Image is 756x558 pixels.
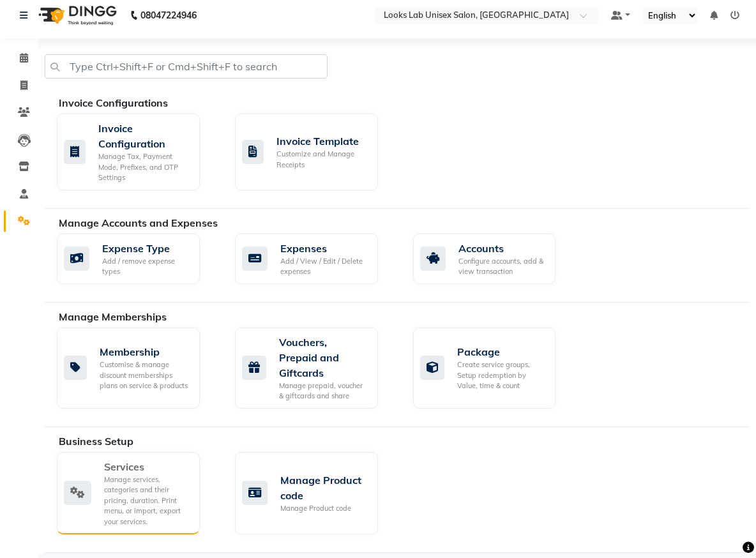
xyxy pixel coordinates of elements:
div: Expense Type [102,241,190,256]
div: Services [104,459,190,474]
a: ServicesManage services, categories and their pricing, duration. Print menu, or import, export yo... [57,452,216,535]
div: Create service groups, Setup redemption by Value, time & count [457,359,546,391]
a: Invoice TemplateCustomize and Manage Receipts [235,114,394,190]
div: Manage Product code [280,472,368,503]
a: Vouchers, Prepaid and GiftcardsManage prepaid, voucher & giftcards and share [235,328,394,409]
a: Invoice ConfigurationManage Tax, Payment Mode, Prefixes, and OTP Settings [57,114,216,190]
a: AccountsConfigure accounts, add & view transaction [413,234,572,284]
div: Add / View / Edit / Delete expenses [280,256,368,277]
a: ExpensesAdd / View / Edit / Delete expenses [235,234,394,284]
div: Accounts [458,241,546,256]
a: Expense TypeAdd / remove expense types [57,234,216,284]
div: Add / remove expense types [102,256,190,277]
div: Expenses [280,241,368,256]
a: PackageCreate service groups, Setup redemption by Value, time & count [413,328,572,409]
div: Membership [100,344,190,359]
div: Vouchers, Prepaid and Giftcards [279,335,368,381]
div: Manage Tax, Payment Mode, Prefixes, and OTP Settings [98,151,190,183]
a: MembershipCustomise & manage discount memberships plans on service & products [57,328,216,409]
div: Configure accounts, add & view transaction [458,256,546,277]
div: Customize and Manage Receipts [276,149,368,170]
div: Manage prepaid, voucher & giftcards and share [279,381,368,402]
a: Manage Product codeManage Product code [235,452,394,535]
input: Type Ctrl+Shift+F or Cmd+Shift+F to search [45,54,328,79]
div: Package [457,344,546,359]
div: Invoice Configuration [98,121,190,151]
div: Customise & manage discount memberships plans on service & products [100,359,190,391]
div: Manage Product code [280,503,368,514]
div: Manage services, categories and their pricing, duration. Print menu, or import, export your servi... [104,474,190,527]
div: Invoice Template [276,133,368,149]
